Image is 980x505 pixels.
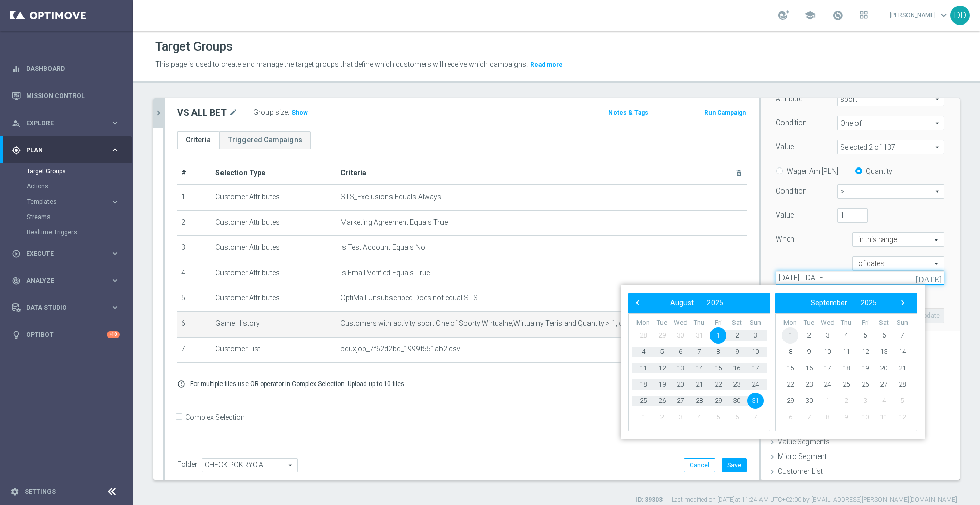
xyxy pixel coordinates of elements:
button: Templates keyboard_arrow_right [27,198,120,206]
span: Marketing Agreement Equals True [340,218,448,227]
span: September [811,299,847,307]
button: › [896,296,910,309]
div: lightbulb Optibot +10 [11,331,120,339]
th: weekday [874,319,893,327]
span: 30 [728,393,745,409]
div: Data Studio [12,303,110,312]
h1: Target Groups [155,39,233,54]
ng-select: of dates [852,256,944,271]
a: Actions [27,182,106,190]
div: Target Groups [27,163,132,179]
span: 5 [710,409,726,425]
span: 6 [875,327,892,344]
span: Criteria [340,169,366,177]
ng-select: in this range [852,232,944,247]
span: 26 [654,393,670,409]
label: Quantity [866,166,892,176]
button: Read more [529,59,564,70]
a: Optibot [26,321,107,348]
span: 18 [635,376,651,393]
a: Dashboard [26,55,120,82]
span: Data Studio [26,305,110,311]
span: 12 [654,360,670,376]
span: OptiMail Unsubscribed Does not equal STS [340,294,478,302]
button: August [664,296,700,309]
span: Templates [27,199,100,205]
th: weekday [634,319,653,327]
td: Customer Attributes [211,185,337,210]
span: 7 [894,327,911,344]
th: weekday [837,319,856,327]
span: 1 [782,327,798,344]
button: Mission Control [11,92,120,100]
span: 27 [672,393,689,409]
span: 8 [710,344,726,360]
i: delete_forever [734,169,743,177]
i: person_search [12,118,21,128]
label: Last modified on [DATE] at 11:24 AM UTC+02:00 by [EMAIL_ADDRESS][PERSON_NAME][DOMAIN_NAME] [672,496,957,504]
i: keyboard_arrow_right [110,276,120,285]
label: Condition [776,118,807,127]
span: 9 [728,344,745,360]
div: track_changes Analyze keyboard_arrow_right [11,277,120,285]
span: Analyze [26,278,110,284]
span: 31 [691,327,707,344]
td: 4 [177,261,211,286]
th: weekday [671,319,690,327]
div: Dashboard [12,55,120,82]
bs-datepicker-navigation-view: ​ ​ ​ [778,296,910,309]
span: 19 [654,376,670,393]
th: weekday [818,319,837,327]
span: 2025 [707,299,723,307]
button: 2025 [854,296,884,309]
div: Streams [27,209,132,225]
button: Save [722,458,747,472]
th: weekday [855,319,874,327]
div: Templates [27,194,132,209]
span: keyboard_arrow_down [938,10,949,21]
span: 14 [691,360,707,376]
span: 24 [819,376,836,393]
td: 6 [177,311,211,337]
span: 5 [857,327,873,344]
span: 26 [857,376,873,393]
bs-daterangepicker-container: calendar [621,285,925,439]
label: Group size [253,108,288,117]
button: person_search Explore keyboard_arrow_right [11,119,120,127]
span: 6 [728,409,745,425]
label: Value [776,210,794,220]
button: Notes & Tags [607,107,649,118]
div: Optibot [12,321,120,348]
td: Customer Attributes [211,261,337,286]
span: 8 [819,409,836,425]
div: Execute [12,249,110,258]
span: 28 [635,327,651,344]
span: 5 [654,344,670,360]
div: Explore [12,118,110,128]
i: equalizer [12,64,21,74]
span: Value Segments [778,438,830,446]
div: Templates [27,199,110,205]
span: 4 [691,409,707,425]
span: Explore [26,120,110,126]
a: Streams [27,213,106,221]
td: Customer Attributes [211,210,337,236]
button: Run Campaign [703,107,747,118]
td: 3 [177,236,211,261]
span: 4 [838,327,854,344]
div: gps_fixed Plan keyboard_arrow_right [11,146,120,154]
span: 6 [672,344,689,360]
span: This page is used to create and manage the target groups that define which customers will receive... [155,60,528,68]
span: 24 [747,376,764,393]
span: 2 [838,393,854,409]
span: Customer List [778,467,823,475]
i: lightbulb [12,330,21,340]
span: 30 [672,327,689,344]
h2: VS ALL BET [177,107,227,119]
span: Customers with activity sport One of Sporty Wirtualne,Wirtualny Tenis and Quantity > 1, date betw... [340,319,724,328]
span: STS_Exclusions Equals Always [340,193,442,201]
input: Select date range [776,271,944,285]
button: Update [914,308,944,323]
